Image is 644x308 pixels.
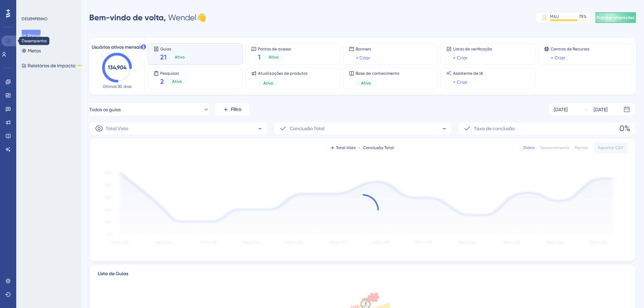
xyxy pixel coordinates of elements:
font: + Criar [356,55,370,61]
font: Ativo [175,55,185,60]
font: 1 [258,53,261,61]
font: Relatórios de Impacto [28,63,75,68]
font: Pontos de acesso [258,47,291,51]
font: Pesquisas [160,71,179,76]
font: Total Visto [106,126,128,131]
font: Ativo [269,55,279,60]
font: Banners [356,47,371,51]
font: + Criar [453,55,468,61]
font: Metas [28,48,41,53]
font: Publicar alterações [597,15,635,20]
button: Metas [22,45,41,57]
font: 👋 [196,13,207,22]
font: Ativo [263,81,273,86]
font: Wendel [168,13,196,22]
font: Usuários ativos mensais [92,44,142,50]
font: [DATE] [594,107,607,112]
font: Últimos 30 dias [103,84,132,89]
font: - [442,124,446,133]
button: Filtro [215,103,249,116]
font: % [583,14,587,19]
font: [DATE] [554,107,568,112]
text: 134,904 [108,64,127,71]
font: Semanalmente [540,145,569,150]
font: Assistente de IA [453,71,483,76]
font: Exportar CSV [598,145,623,150]
font: Todos os guias [89,107,121,112]
font: Total Visto [336,145,356,150]
font: Diário [523,145,535,150]
font: + Criar [551,55,565,61]
font: 0% [619,124,630,133]
font: Ativo [172,79,182,84]
font: Filtro [231,106,241,112]
font: Guias [160,47,171,51]
button: Painel [22,30,41,42]
button: Exportar CSV [594,142,627,153]
font: 21 [160,53,167,61]
font: Bem-vindo de volta, [89,13,166,22]
font: DESEMPENHO [22,17,48,21]
font: Mensal [575,145,588,150]
font: BETA [77,64,82,67]
button: Relatórios de ImpactoBETA [22,60,83,72]
font: Base de conhecimento [356,71,399,76]
button: Todos os guias [89,103,210,116]
font: Atualizações de produtos [258,71,307,76]
font: Conclusão Total [290,126,325,131]
font: Lista de Guias [98,271,128,277]
font: Taxa de conclusão [474,126,515,131]
font: Ativo [361,81,371,86]
font: + Criar [453,79,468,85]
font: Conclusão Total [363,145,394,150]
font: Painel [28,33,41,39]
font: 75 [579,14,583,19]
font: Centros de Recursos [551,47,589,51]
font: Listas de verificação [453,47,492,51]
font: MAU [550,14,559,19]
button: Publicar alterações [595,12,636,23]
font: 2 [160,77,164,86]
font: - [258,124,262,133]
